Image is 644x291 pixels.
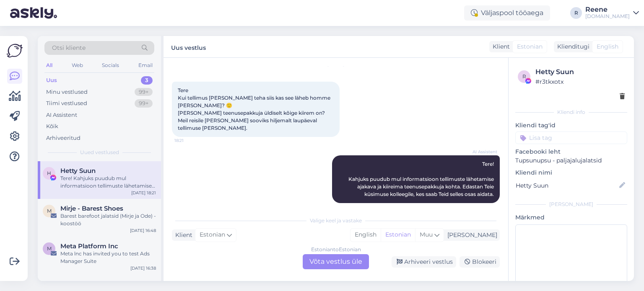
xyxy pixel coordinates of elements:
[60,175,156,190] div: Tere! Kahjuks puudub mul informatsioon tellimuste lähetamise ajakava ja kiireima teenusepakkuja k...
[392,256,456,268] div: Arhiveeri vestlus
[517,42,543,51] span: Estonian
[52,44,86,52] span: Otsi kliente
[522,73,526,80] span: r
[47,245,52,252] span: M
[47,208,52,214] span: M
[585,13,630,20] div: [DOMAIN_NAME]
[311,246,361,253] div: Estonian to Estonian
[46,122,58,131] div: Kõik
[489,42,510,51] div: Klient
[60,242,118,250] span: Meta Platform Inc
[570,7,582,19] div: R
[515,201,627,208] div: [PERSON_NAME]
[174,137,206,144] span: 18:21
[303,254,369,269] div: Võta vestlus üle
[172,217,500,224] div: Valige keel ja vastake
[420,231,433,238] span: Muu
[585,6,639,20] a: Reene[DOMAIN_NAME]
[466,203,497,210] span: 18:21
[46,111,77,119] div: AI Assistent
[515,121,627,130] p: Kliendi tag'id
[80,149,119,156] span: Uued vestlused
[172,231,192,239] div: Klient
[60,167,96,175] span: Hetty Suun
[535,77,625,86] div: # r3tkxotx
[60,212,156,227] div: Barest barefoot jalatsid (Mirje ja Ode) - koostöö
[44,60,54,71] div: All
[46,76,57,85] div: Uus
[46,99,87,108] div: Tiimi vestlused
[460,256,500,268] div: Blokeeri
[348,161,495,197] span: Tere! Kahjuks puudub mul informatsioon tellimuste lähetamise ajakava ja kiireima teenusepakkuja k...
[535,67,625,77] div: Hetty Suun
[135,88,153,96] div: 99+
[131,190,156,196] div: [DATE] 18:21
[464,5,550,21] div: Väljaspool tööaega
[141,76,153,85] div: 3
[70,60,85,71] div: Web
[60,250,156,265] div: Meta lnc has invited you to test Ads Manager Suite
[515,147,627,156] p: Facebooki leht
[466,149,497,155] span: AI Assistent
[60,205,123,212] span: Mirje - Barest Shoes
[515,108,627,116] div: Kliendi info
[554,42,589,51] div: Klienditugi
[47,170,51,176] span: H
[515,131,627,144] input: Lisa tag
[178,87,332,131] span: Tere Kui tellimus [PERSON_NAME] teha siis kas see läheb homme [PERSON_NAME]? 🙂 [PERSON_NAME] teen...
[135,99,153,108] div: 99+
[46,88,88,96] div: Minu vestlused
[381,229,415,241] div: Estonian
[515,156,627,165] p: Tupsunupsu - paljajalujalatsid
[597,42,618,51] span: English
[46,134,80,142] div: Arhiveeritud
[130,265,156,271] div: [DATE] 16:38
[515,213,627,222] p: Märkmed
[585,6,630,13] div: Reene
[100,60,121,71] div: Socials
[515,168,627,177] p: Kliendi nimi
[171,41,206,52] label: Uus vestlus
[137,60,154,71] div: Email
[7,43,23,59] img: Askly Logo
[516,181,618,190] input: Lisa nimi
[200,230,225,239] span: Estonian
[351,229,381,241] div: English
[444,231,497,239] div: [PERSON_NAME]
[130,227,156,234] div: [DATE] 16:48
